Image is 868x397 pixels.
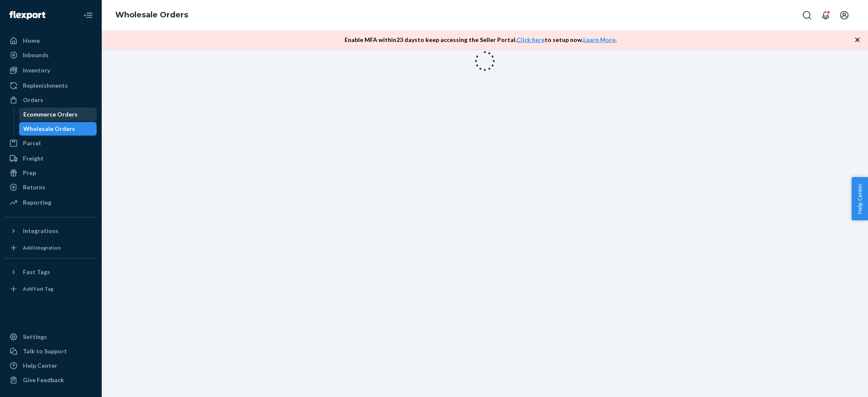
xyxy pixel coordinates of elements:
a: Wholesale Orders [19,122,97,136]
button: Open Search Box [798,7,815,24]
div: Talk to Support [23,347,67,355]
div: Add Fast Tag [23,285,53,292]
div: Reporting [23,198,51,207]
div: Add Integration [23,244,61,251]
div: Settings [23,333,47,341]
div: Home [23,36,40,45]
div: Inbounds [23,51,49,59]
button: Open account menu [836,7,853,24]
a: Inbounds [5,48,97,62]
div: Help Center [23,361,57,370]
a: Help Center [5,359,97,372]
a: Ecommerce Orders [19,108,97,121]
a: Replenishments [5,79,97,92]
a: Home [5,34,97,47]
a: Click here [517,36,545,43]
a: Returns [5,180,97,194]
div: Fast Tags [23,268,50,276]
a: Add Integration [5,241,97,255]
button: Give Feedback [5,373,97,387]
img: Flexport logo [9,11,45,19]
a: Parcel [5,136,97,150]
div: Replenishments [23,81,68,90]
a: Orders [5,93,97,107]
div: Ecommerce Orders [23,110,78,119]
div: Inventory [23,66,50,75]
div: Returns [23,183,45,192]
div: Orders [23,96,43,104]
ol: breadcrumbs [108,3,195,28]
a: Settings [5,330,97,344]
div: Prep [23,169,36,177]
div: Freight [23,154,44,163]
a: Wholesale Orders [115,10,188,19]
a: Inventory [5,64,97,77]
a: Talk to Support [5,344,97,358]
a: Freight [5,152,97,165]
p: Enable MFA within 23 days to keep accessing the Seller Portal. to setup now. . [345,36,617,44]
button: Open notifications [817,7,834,24]
a: Prep [5,166,97,180]
div: Give Feedback [23,376,64,384]
div: Wholesale Orders [23,125,75,133]
a: Reporting [5,196,97,209]
button: Fast Tags [5,265,97,279]
div: Parcel [23,139,41,147]
a: Learn More [583,36,615,43]
button: Close Navigation [80,7,97,24]
div: Integrations [23,227,58,235]
button: Integrations [5,224,97,238]
a: Add Fast Tag [5,282,97,296]
button: Help Center [851,177,868,220]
